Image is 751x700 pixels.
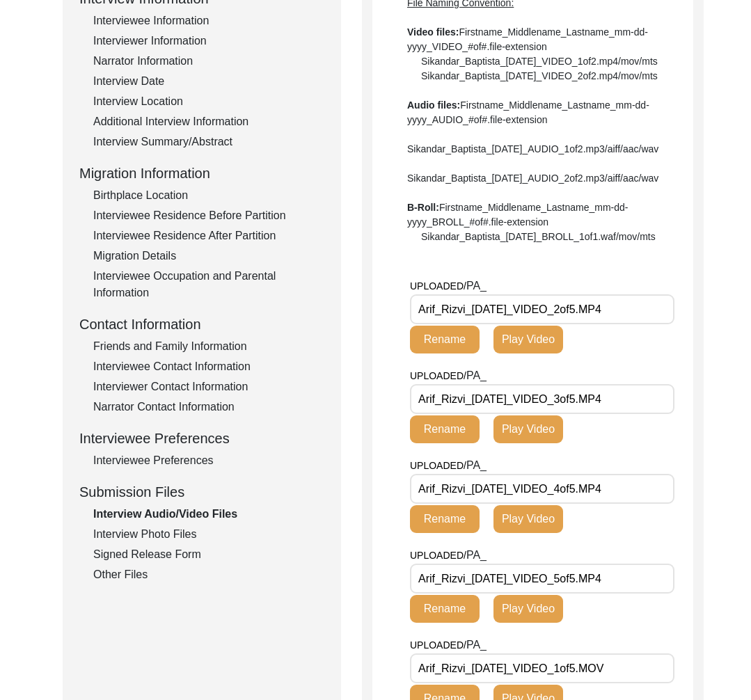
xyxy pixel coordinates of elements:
div: Contact Information [79,314,324,335]
b: Video files: [407,26,459,38]
div: Interview Location [93,93,324,110]
div: Interviewee Information [93,13,324,29]
div: Interviewee Contact Information [93,358,324,375]
div: Interviewer Contact Information [93,379,324,395]
button: Rename [410,326,480,353]
button: Play Video [493,415,563,443]
span: UPLOADED/ [410,370,466,381]
div: Migration Information [79,163,324,184]
div: Interviewee Residence Before Partition [93,207,324,224]
button: Play Video [493,326,563,353]
div: Interviewee Occupation and Parental Information [93,268,324,301]
div: Narrator Information [93,53,324,70]
span: PA_ [466,639,487,651]
div: Other Files [93,566,324,583]
button: Play Video [493,595,563,623]
div: Interviewee Preferences [93,452,324,469]
div: Additional Interview Information [93,113,324,130]
b: Audio files: [407,100,460,111]
span: PA_ [466,369,487,381]
span: PA_ [466,280,487,292]
div: Friends and Family Information [93,338,324,355]
button: Rename [410,595,480,623]
div: Signed Release Form [93,546,324,563]
span: UPLOADED/ [410,280,466,292]
div: Migration Details [93,248,324,264]
span: UPLOADED/ [410,460,466,471]
b: B-Roll: [407,202,439,213]
div: Interview Audio/Video Files [93,506,324,523]
div: Interview Photo Files [93,526,324,543]
div: Interviewee Residence After Partition [93,228,324,244]
div: Submission Files [79,482,324,502]
span: PA_ [466,549,487,561]
div: Narrator Contact Information [93,399,324,415]
span: UPLOADED/ [410,639,466,651]
div: Interviewee Preferences [79,428,324,449]
button: Rename [410,505,480,533]
div: Interview Summary/Abstract [93,134,324,150]
div: Birthplace Location [93,187,324,204]
span: PA_ [466,459,487,471]
div: Interview Date [93,73,324,90]
button: Rename [410,415,480,443]
button: Play Video [493,505,563,533]
span: UPLOADED/ [410,550,466,561]
div: Interviewer Information [93,33,324,49]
